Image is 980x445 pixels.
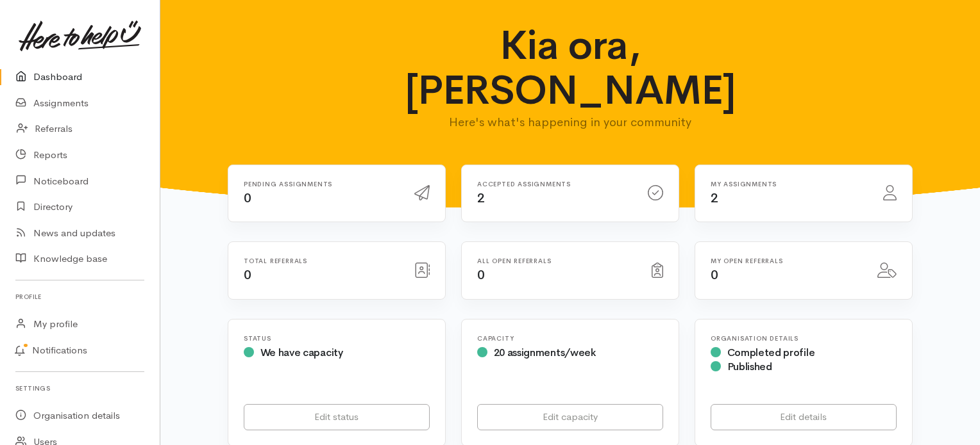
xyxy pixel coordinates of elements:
span: 0 [711,267,718,283]
span: 0 [244,267,251,283]
h6: Pending assignments [244,181,399,188]
a: Edit details [711,404,897,430]
h6: Capacity [477,335,663,342]
h6: Settings [15,380,144,397]
h6: Profile [15,288,144,305]
p: Here's what's happening in your community [381,113,760,131]
h6: My open referrals [711,257,862,264]
h1: Kia ora, [PERSON_NAME] [381,23,760,113]
span: 20 assignments/week [494,346,596,359]
span: Published [727,360,772,373]
a: Edit status [244,404,430,430]
span: 0 [244,190,251,206]
span: 0 [477,267,485,283]
h6: All open referrals [477,257,636,264]
h6: Organisation Details [711,335,897,342]
h6: Accepted assignments [477,181,632,188]
span: 2 [711,190,718,206]
h6: My assignments [711,181,868,188]
a: Edit capacity [477,404,663,430]
span: 2 [477,190,485,206]
span: We have capacity [260,346,343,359]
h6: Status [244,335,430,342]
span: Completed profile [727,346,815,359]
h6: Total referrals [244,257,399,264]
